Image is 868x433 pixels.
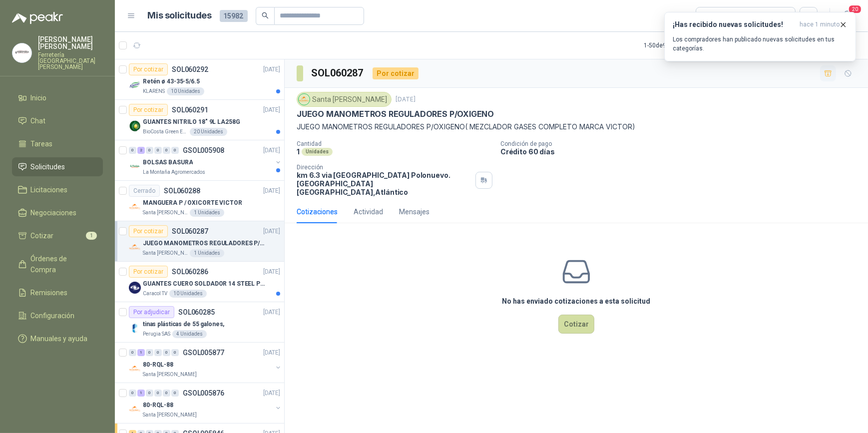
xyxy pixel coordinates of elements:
[297,147,300,156] p: 1
[171,349,179,356] div: 0
[129,147,136,154] div: 0
[86,232,97,240] span: 1
[143,371,197,379] p: Santa [PERSON_NAME]
[702,10,723,21] div: Todas
[263,267,280,277] p: [DATE]
[38,36,103,50] p: [PERSON_NAME] [PERSON_NAME]
[143,279,267,289] p: GUANTES CUERO SOLDADOR 14 STEEL PRO SAFE(ADJUNTO FICHA TECNIC)
[263,227,280,236] p: [DATE]
[183,147,224,154] p: GSOL005908
[148,8,212,23] h1: Mis solicitudes
[146,390,153,397] div: 0
[115,100,284,140] a: Por cotizarSOL060291[DATE] Company LogoGUANTES NITRILO 18" 9L LA258GBioCosta Green Energy S.A.S20...
[12,157,103,176] a: Solicitudes
[129,266,168,278] div: Por cotizar
[183,390,224,397] p: GSOL005876
[263,348,280,358] p: [DATE]
[664,12,856,61] button: ¡Has recibido nuevas solicitudes!hace 1 minuto Los compradores han publicado nuevas solicitudes e...
[190,249,224,257] div: 1 Unidades
[143,87,165,95] p: KLARENS
[143,158,193,167] p: BOLSAS BASURA
[163,349,170,356] div: 0
[115,181,284,221] a: CerradoSOL060288[DATE] Company LogoMANGUERA P / OXICORTE VICTORSanta [PERSON_NAME]1 Unidades
[115,59,284,100] a: Por cotizarSOL060292[DATE] Company LogoRetén ø 43-35-5/6.5KLARENS10 Unidades
[137,349,145,356] div: 1
[12,134,103,153] a: Tareas
[137,147,145,154] div: 2
[143,77,200,86] p: Retén ø 43-35-5/6.5
[143,117,240,127] p: GUANTES NITRILO 18" 9L LA258G
[164,187,200,194] p: SOL060288
[129,79,141,91] img: Company Logo
[129,347,282,379] a: 0 1 0 0 0 0 GSOL005877[DATE] Company Logo80-RQL-88Santa [PERSON_NAME]
[31,138,53,149] span: Tareas
[399,206,430,217] div: Mensajes
[297,164,471,171] p: Dirección
[143,360,173,370] p: 80-RQL-88
[172,66,208,73] p: SOL060292
[129,225,168,237] div: Por cotizar
[31,310,75,321] span: Configuración
[12,180,103,199] a: Licitaciones
[263,65,280,74] p: [DATE]
[129,363,141,375] img: Company Logo
[838,7,856,25] button: 20
[31,207,77,218] span: Negociaciones
[167,87,204,95] div: 10 Unidades
[354,206,383,217] div: Actividad
[129,63,168,75] div: Por cotizar
[848,4,862,14] span: 20
[31,333,88,344] span: Manuales y ayuda
[38,52,103,70] p: Ferretería [GEOGRAPHIC_DATA][PERSON_NAME]
[146,349,153,356] div: 0
[171,147,179,154] div: 0
[31,287,68,298] span: Remisiones
[299,94,310,105] img: Company Logo
[178,309,215,316] p: SOL060285
[143,411,197,419] p: Santa [PERSON_NAME]
[297,206,338,217] div: Cotizaciones
[190,128,227,136] div: 20 Unidades
[172,228,208,235] p: SOL060287
[146,147,153,154] div: 0
[263,308,280,317] p: [DATE]
[129,104,168,116] div: Por cotizar
[143,401,173,410] p: 80-RQL-88
[143,198,242,208] p: MANGUERA P / OXICORTE VICTOR
[129,390,136,397] div: 0
[143,249,188,257] p: Santa [PERSON_NAME]
[502,296,651,307] h3: No has enviado cotizaciones a esta solicitud
[297,92,392,107] div: Santa [PERSON_NAME]
[262,12,269,19] span: search
[263,186,280,196] p: [DATE]
[12,306,103,325] a: Configuración
[31,253,93,275] span: Órdenes de Compra
[263,105,280,115] p: [DATE]
[172,268,208,275] p: SOL060286
[115,262,284,302] a: Por cotizarSOL060286[DATE] Company LogoGUANTES CUERO SOLDADOR 14 STEEL PRO SAFE(ADJUNTO FICHA TEC...
[154,147,162,154] div: 0
[263,389,280,398] p: [DATE]
[31,184,68,195] span: Licitaciones
[500,147,864,156] p: Crédito 60 días
[297,140,492,147] p: Cantidad
[115,221,284,262] a: Por cotizarSOL060287[DATE] Company LogoJUEGO MANOMETROS REGULADORES P/OXIGENOSanta [PERSON_NAME]1...
[129,144,282,176] a: 0 2 0 0 0 0 GSOL005908[DATE] Company LogoBOLSAS BASURALa Montaña Agromercados
[129,349,136,356] div: 0
[12,283,103,302] a: Remisiones
[297,171,471,196] p: km 6.3 via [GEOGRAPHIC_DATA] Polonuevo. [GEOGRAPHIC_DATA] [GEOGRAPHIC_DATA] , Atlántico
[500,140,864,147] p: Condición de pago
[129,387,282,419] a: 0 1 0 0 0 0 GSOL005876[DATE] Company Logo80-RQL-88Santa [PERSON_NAME]
[163,390,170,397] div: 0
[220,10,248,22] span: 15982
[129,282,141,294] img: Company Logo
[143,320,224,329] p: tinas plásticas de 55 galones,
[143,290,167,298] p: Caracol TV
[137,390,145,397] div: 1
[558,315,594,334] button: Cotizar
[172,106,208,113] p: SOL060291
[31,115,46,126] span: Chat
[129,120,141,132] img: Company Logo
[129,306,174,318] div: Por adjudicar
[12,203,103,222] a: Negociaciones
